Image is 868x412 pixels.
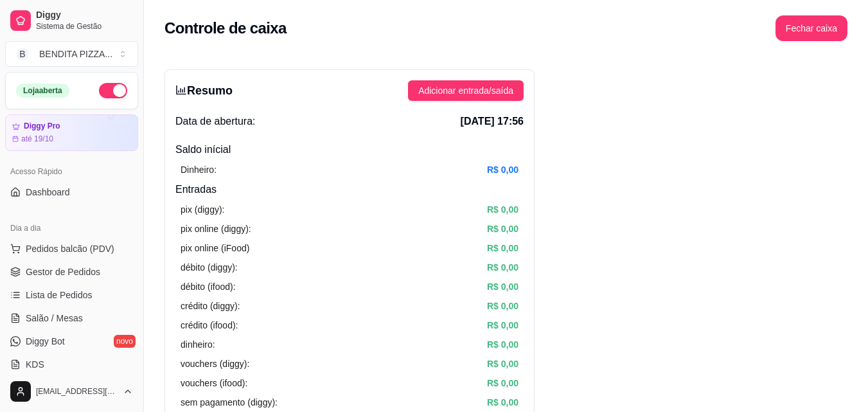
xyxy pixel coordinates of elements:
span: Lista de Pedidos [26,289,93,301]
article: sem pagamento (diggy): [181,395,278,409]
a: Lista de Pedidos [5,285,138,305]
article: pix online (diggy): [181,222,251,236]
span: Sistema de Gestão [36,21,133,31]
button: [EMAIL_ADDRESS][DOMAIN_NAME] [5,376,138,407]
article: dinheiro: [181,337,215,352]
h4: Entradas [175,182,524,197]
a: KDS [5,354,138,375]
span: [DATE] 17:56 [461,114,524,129]
article: pix (diggy): [181,202,224,217]
h2: Controle de caixa [164,18,287,39]
article: vouchers (diggy): [181,357,249,371]
span: Diggy Bot [26,335,65,348]
button: Fechar caixa [775,15,847,41]
button: Pedidos balcão (PDV) [5,238,138,259]
h4: Saldo inícial [175,142,524,157]
article: pix online (iFood) [181,241,249,255]
span: Pedidos balcão (PDV) [26,242,114,255]
article: débito (ifood): [181,280,236,294]
article: R$ 0,00 [487,222,518,236]
a: DiggySistema de Gestão [5,5,138,36]
span: bar-chart [175,84,187,96]
a: Salão / Mesas [5,308,138,328]
article: Diggy Pro [24,121,60,131]
a: Diggy Proaté 19/10 [5,114,138,151]
article: R$ 0,00 [487,280,518,294]
span: [EMAIL_ADDRESS][DOMAIN_NAME] [36,386,118,397]
button: Select a team [5,41,138,67]
article: R$ 0,00 [487,395,518,409]
span: KDS [26,358,44,371]
article: R$ 0,00 [487,357,518,371]
button: Adicionar entrada/saída [408,80,524,101]
article: R$ 0,00 [487,241,518,255]
article: R$ 0,00 [487,337,518,352]
a: Gestor de Pedidos [5,262,138,282]
article: R$ 0,00 [487,202,518,217]
article: R$ 0,00 [487,376,518,390]
span: Diggy [36,10,133,21]
article: R$ 0,00 [487,299,518,313]
h3: Resumo [175,82,233,100]
button: Alterar Status [99,83,127,98]
span: Gestor de Pedidos [26,265,100,278]
span: B [16,48,29,60]
div: Dia a dia [5,218,138,238]
div: Loja aberta [16,84,69,98]
span: Dashboard [26,186,70,199]
article: R$ 0,00 [487,260,518,274]
article: crédito (diggy): [181,299,240,313]
article: Dinheiro: [181,163,217,177]
div: Acesso Rápido [5,161,138,182]
article: até 19/10 [21,134,53,144]
a: Dashboard [5,182,138,202]
a: Diggy Botnovo [5,331,138,352]
span: Adicionar entrada/saída [418,84,513,98]
span: Data de abertura: [175,114,256,129]
div: BENDITA PIZZA ... [39,48,112,60]
span: Salão / Mesas [26,312,83,325]
article: débito (diggy): [181,260,238,274]
article: crédito (ifood): [181,318,238,332]
article: vouchers (ifood): [181,376,247,390]
article: R$ 0,00 [487,318,518,332]
article: R$ 0,00 [487,163,518,177]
